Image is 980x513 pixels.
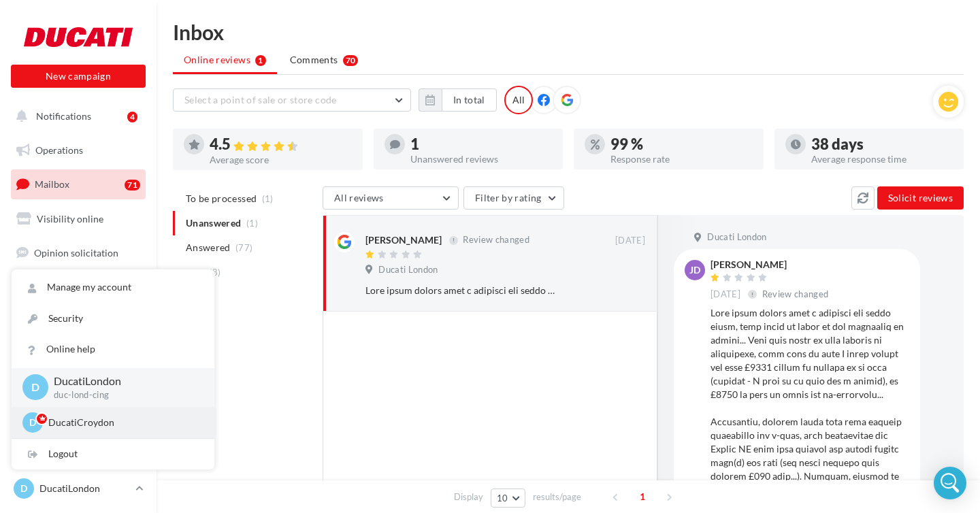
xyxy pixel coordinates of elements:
div: Logout [12,439,214,469]
a: Security [12,303,214,334]
div: All [504,86,533,114]
button: New campaign [11,65,146,88]
span: [DATE] [615,235,645,247]
span: Review changed [463,235,529,246]
button: In total [419,88,497,112]
span: Mailbox [35,178,69,190]
a: Multimedia library [8,340,148,369]
span: Review changed [762,288,829,299]
div: [PERSON_NAME] [710,260,831,269]
span: (78) [203,267,220,278]
div: 38 days [811,137,953,152]
span: Ducati London [707,231,766,244]
span: D [31,380,39,395]
span: Visibility online [37,213,103,225]
span: To be processed [186,192,257,205]
span: [DATE] [710,288,740,301]
button: In total [442,88,497,112]
div: 4 [127,112,137,122]
span: 1 [632,486,653,508]
a: Campaigns [8,272,148,301]
button: All reviews [323,186,459,210]
p: DucatiLondon [39,482,130,495]
span: All reviews [334,192,384,203]
span: (1) [262,193,274,204]
div: [PERSON_NAME] [365,233,442,247]
span: Opinion solicitation [34,246,118,258]
button: Notifications 4 [8,102,143,131]
span: Display [454,491,483,503]
span: Operations [35,144,83,156]
div: 99 % [610,137,753,152]
button: Solicit reviews [877,186,964,210]
div: 71 [125,180,140,191]
p: DucatiCroydon [48,416,198,429]
button: 10 [491,489,525,508]
span: Ducati London [378,264,438,276]
div: 4.5 [210,137,352,152]
div: Response rate [610,154,753,164]
a: Opinion solicitation [8,239,148,267]
button: Select a point of sale or store code [173,88,411,112]
span: results/page [533,491,581,503]
div: Unanswered reviews [410,154,553,164]
span: D [20,482,27,495]
a: Online help [12,334,214,365]
button: Filter by rating [463,186,564,210]
div: Open Intercom Messenger [934,467,966,499]
a: Calendar [8,374,148,402]
span: 10 [497,493,508,503]
span: Comments [290,53,338,67]
a: Manage my account [12,272,214,303]
a: D DucatiLondon [11,476,146,501]
p: DucatiLondon [54,374,193,389]
a: Mailbox71 [8,169,148,199]
span: Answered [186,241,231,254]
span: Notifications [36,110,91,122]
div: Lore ipsum dolors amet c adipisci eli seddo eiusm, temp incid ut labor et dol magnaaliq en admini... [365,284,557,297]
a: Visibility online [8,205,148,233]
div: 70 [343,55,359,66]
div: Average response time [811,154,953,164]
a: Operations [8,136,148,165]
p: duc-lond-cing [54,389,193,401]
span: All [186,265,199,279]
div: 1 [410,137,553,152]
div: Average score [210,155,352,165]
span: D [29,416,36,429]
div: Inbox [173,22,964,42]
a: Contacts [8,306,148,335]
span: Select a point of sale or store code [184,94,337,105]
span: (77) [235,242,252,253]
span: JD [689,263,700,277]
